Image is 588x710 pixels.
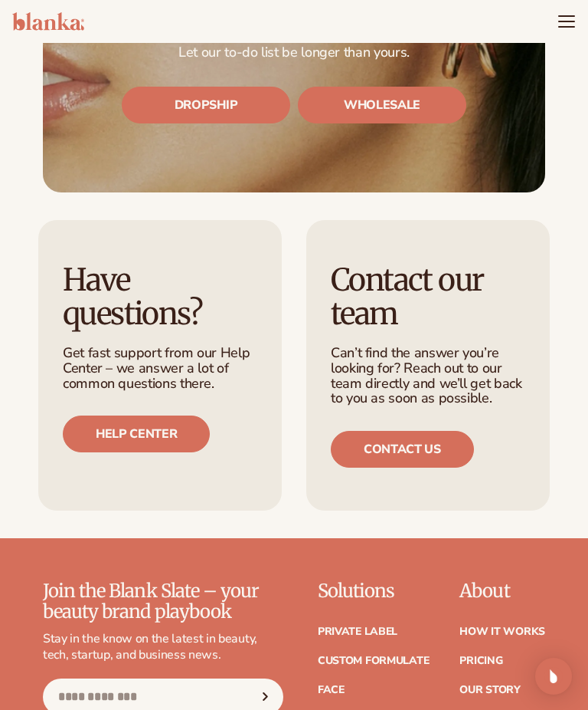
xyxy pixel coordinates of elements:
a: How It Works [459,626,545,637]
p: Solutions [318,581,430,601]
a: Our Story [459,685,520,695]
p: Can’t find the answer you’re looking for? Reach out to our team directly and we’ll get back to yo... [331,346,525,406]
a: WHOLESALE [298,87,466,123]
p: Stay in the know on the latest in beauty, tech, startup, and business news. [43,631,283,663]
p: About [459,581,545,601]
summary: Menu [557,12,576,31]
a: Face [318,685,345,695]
a: DROPSHIP [122,87,290,123]
h3: Contact our team [331,263,525,330]
a: Private label [318,626,397,637]
div: Open Intercom Messenger [535,658,572,695]
p: Let our to-do list be longer than yours. [81,44,507,62]
a: Pricing [459,656,502,666]
img: logo [12,12,84,31]
a: Contact us [331,431,474,468]
h3: Have questions? [63,263,257,330]
a: Help center [63,416,210,452]
a: Custom formulate [318,656,430,666]
p: Get fast support from our Help Center – we answer a lot of common questions there. [63,346,257,391]
p: Join the Blank Slate – your beauty brand playbook [43,581,283,622]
